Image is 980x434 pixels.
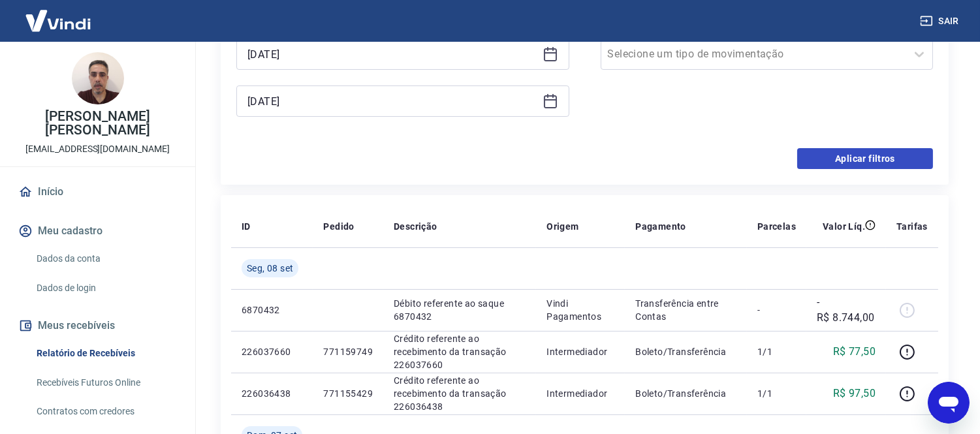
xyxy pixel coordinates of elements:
a: Dados da conta [31,245,180,272]
button: Sair [917,9,964,33]
p: Vindi Pagamentos [546,297,614,323]
button: Meu cadastro [16,217,180,245]
input: Data inicial [247,44,537,64]
p: 226037660 [242,345,302,358]
a: Recebíveis Futuros Online [31,369,180,396]
p: 1/1 [757,387,796,400]
a: Início [16,178,180,206]
p: Pagamento [635,220,686,233]
p: Crédito referente ao recebimento da transação 226037660 [394,332,526,371]
p: -R$ 8.744,00 [817,294,876,326]
p: R$ 97,50 [833,386,876,401]
p: R$ 77,50 [833,344,876,360]
p: - [757,303,796,317]
span: Seg, 08 set [247,262,293,275]
input: Data final [247,91,537,111]
p: 771155429 [323,387,373,400]
p: Origem [546,220,578,233]
button: Meus recebíveis [16,311,180,340]
p: Intermediador [546,345,614,358]
p: Descrição [394,220,437,233]
p: Crédito referente ao recebimento da transação 226036438 [394,374,526,413]
p: 6870432 [242,303,302,317]
p: Transferência entre Contas [635,297,736,323]
p: 771159749 [323,345,373,358]
p: Débito referente ao saque 6870432 [394,297,526,323]
iframe: Botão para abrir a janela de mensagens [928,382,970,424]
p: 1/1 [757,345,796,358]
a: Dados de login [31,275,180,302]
p: [EMAIL_ADDRESS][DOMAIN_NAME] [25,142,170,156]
p: Parcelas [757,220,796,233]
p: Intermediador [546,387,614,400]
p: [PERSON_NAME] [PERSON_NAME] [10,110,185,137]
p: Boleto/Transferência [635,345,736,358]
p: Pedido [323,220,354,233]
img: 086b94dc-854d-4ca8-b167-b06c909ffac4.jpeg [72,52,124,104]
p: 226036438 [242,387,302,400]
img: Vindi [16,1,101,40]
button: Aplicar filtros [797,148,933,169]
p: Tarifas [896,220,928,233]
p: Valor Líq. [823,220,865,233]
p: ID [242,220,251,233]
p: Boleto/Transferência [635,387,736,400]
a: Relatório de Recebíveis [31,340,180,367]
a: Contratos com credores [31,398,180,425]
